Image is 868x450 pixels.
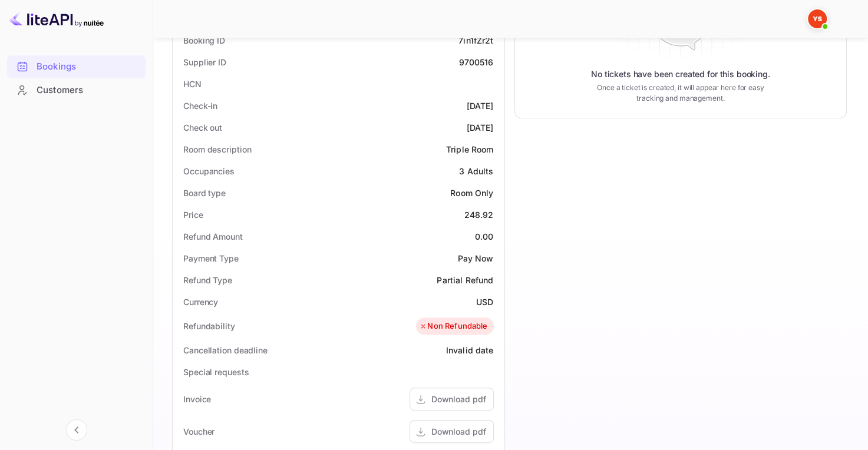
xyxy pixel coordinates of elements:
div: [DATE] [467,121,494,134]
ya-tr-span: Triple Room [446,144,494,154]
ya-tr-span: Payment Type [183,253,239,263]
ya-tr-span: 3 Adults [459,166,493,176]
div: Bookings [7,55,146,78]
ya-tr-span: HCN [183,79,202,89]
ya-tr-span: Price [183,210,203,220]
ya-tr-span: Invalid date [446,345,494,355]
a: Bookings [7,55,146,77]
ya-tr-span: Non Refundable [427,320,487,332]
ya-tr-span: Currency [183,297,218,307]
ya-tr-span: Bookings [37,60,76,74]
a: Customers [7,79,146,101]
div: 248.92 [464,209,494,221]
ya-tr-span: Supplier ID [183,57,226,67]
ya-tr-span: Invoice [183,394,211,404]
ya-tr-span: Special requests [183,367,249,377]
img: LiteAPI logo [9,9,104,28]
ya-tr-span: 7in1fZr2t [458,35,493,45]
ya-tr-span: Booking ID [183,35,225,45]
div: Customers [7,79,146,102]
ya-tr-span: Check out [183,123,222,133]
button: Collapse navigation [66,419,87,441]
ya-tr-span: Download pdf [431,394,486,404]
ya-tr-span: Refund Type [183,275,232,285]
ya-tr-span: Check-in [183,101,217,111]
ya-tr-span: Pay Now [457,253,493,263]
ya-tr-span: Occupancies [183,166,235,176]
img: Yandex Support [808,9,827,28]
ya-tr-span: Cancellation deadline [183,345,268,355]
div: Download pdf [431,425,486,438]
ya-tr-span: Once a ticket is created, it will appear here for easy tracking and management. [592,82,769,104]
ya-tr-span: Board type [183,188,226,198]
ya-tr-span: USD [476,297,493,307]
ya-tr-span: Voucher [183,426,214,436]
ya-tr-span: Room Only [450,188,493,198]
div: 9700516 [458,56,493,68]
ya-tr-span: Refundability [183,321,235,331]
div: [DATE] [467,100,494,112]
ya-tr-span: Customers [37,84,83,97]
ya-tr-span: Partial Refund [437,275,493,285]
ya-tr-span: No tickets have been created for this booking. [591,68,770,80]
ya-tr-span: Room description [183,144,251,154]
ya-tr-span: Refund Amount [183,231,243,241]
div: 0.00 [475,230,494,243]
